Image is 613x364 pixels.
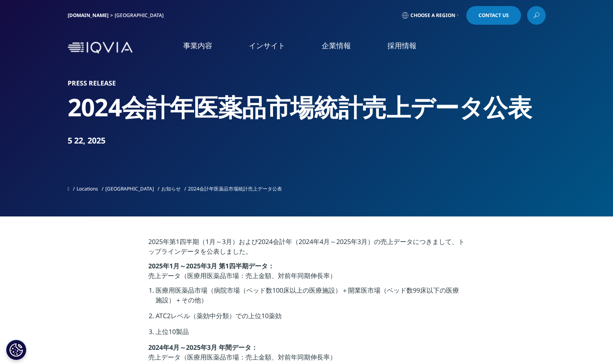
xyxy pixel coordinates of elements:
[148,271,465,285] p: 売上データ（医療用医薬品市場：売上金額、対前年同期伸長率）
[77,185,98,192] a: Locations
[6,340,26,360] button: Cookie 設定
[322,41,351,51] a: 企業情報
[68,135,546,146] div: 5 22, 2025
[161,185,181,192] a: お知らせ
[105,185,154,192] a: [GEOGRAPHIC_DATA]
[410,12,455,19] span: Choose a Region
[156,285,465,311] li: 医療用医薬品市場（病院市場（ベッド数100床以上の医療施設）＋開業医市場（ベッド数99床以下の医療施設）＋その他）
[387,41,416,51] a: 採用情報
[136,28,546,67] nav: Primary
[156,327,465,343] li: 上位10製品
[183,41,212,51] a: 事業内容
[156,311,465,327] li: ATC2レベル（薬効中分類）での上位10薬効
[478,13,509,18] span: Contact Us
[68,92,546,122] h2: 2024会計年医薬品市場統計売上データ公表
[148,261,274,270] strong: 2025年1月～2025年3月 第1四半期データ：
[249,41,285,51] a: インサイト
[115,12,167,19] div: [GEOGRAPHIC_DATA]
[68,12,109,19] a: [DOMAIN_NAME]
[466,6,521,25] a: Contact Us
[148,343,258,352] strong: 2024年4月～2025年3月 年間データ：
[68,79,546,87] h1: Press Release
[188,185,282,192] span: 2024会計年医薬品市場統計売上データ公表
[148,237,465,261] p: 2025年第1四半期（1月～3月）および2024会計年（2024年4月～2025年3月）の売上データにつきまして、トップラインデータを公表しました。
